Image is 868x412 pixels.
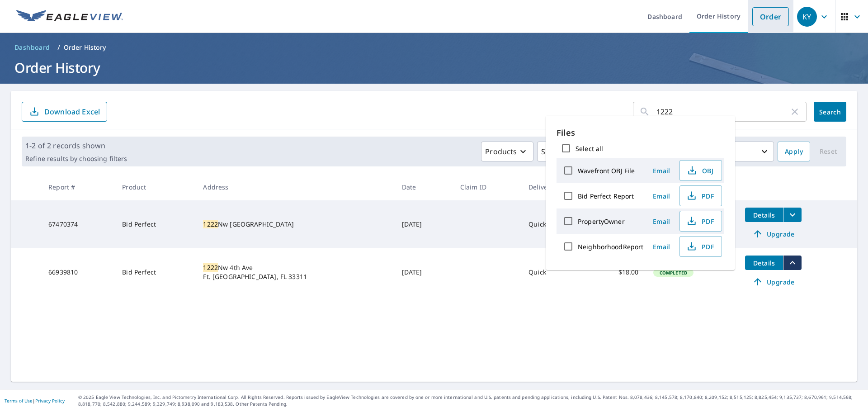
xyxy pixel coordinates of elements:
span: Details [750,259,778,267]
span: Email [651,242,672,251]
span: Completed [654,270,693,276]
button: Download Excel [22,102,107,122]
label: PropertyOwner [578,217,625,226]
td: $18.00 [588,248,646,296]
td: Quick [521,200,587,248]
p: © 2025 Eagle View Technologies, Inc. and Pictometry International Corp. All Rights Reserved. Repo... [78,394,863,407]
label: Bid Perfect Report [578,192,634,200]
button: Email [647,214,676,228]
label: Select all [576,144,603,153]
th: Report # [41,174,115,200]
li: / [57,42,60,53]
p: Status [541,146,563,157]
a: Upgrade [745,275,802,289]
div: Nw [GEOGRAPHIC_DATA] [203,220,387,229]
p: | [5,398,65,403]
p: Files [557,127,724,139]
td: 66939810 [41,248,115,296]
td: Bid Perfect [115,200,196,248]
span: PDF [685,216,714,227]
span: Upgrade [750,276,796,287]
button: Email [647,240,676,254]
p: Order History [64,43,106,52]
a: Order [752,7,789,26]
th: Date [395,174,453,200]
span: Email [651,217,672,226]
span: Upgrade [750,228,796,239]
button: Search [814,102,846,122]
th: Product [115,174,196,200]
span: Details [750,211,778,219]
td: Bid Perfect [115,248,196,296]
button: PDF [679,236,722,257]
span: Search [821,108,839,116]
mark: 1222 [203,220,218,228]
img: EV Logo [16,10,123,24]
button: filesDropdownBtn-67470374 [783,208,802,222]
p: Products [485,146,517,157]
button: PDF [679,211,722,232]
div: KY [797,7,817,27]
a: Dashboard [11,40,54,55]
mark: 1222 [203,263,218,272]
p: Download Excel [44,107,100,117]
a: Privacy Policy [35,398,65,404]
button: detailsBtn-66939810 [745,256,783,270]
span: Email [651,192,672,200]
nav: breadcrumb [11,40,857,55]
button: filesDropdownBtn-66939810 [783,256,802,270]
td: [DATE] [395,200,453,248]
button: Status [537,142,580,161]
span: Apply [785,146,803,157]
button: PDF [679,185,722,206]
th: Delivery [521,174,587,200]
label: Wavefront OBJ File [578,166,635,175]
th: Claim ID [453,174,521,200]
span: Email [651,166,672,175]
input: Address, Report #, Claim ID, etc. [656,99,789,124]
label: NeighborhoodReport [578,242,643,251]
td: [DATE] [395,248,453,296]
button: OBJ [679,160,722,181]
span: OBJ [685,165,714,176]
a: Upgrade [745,227,802,241]
h1: Order History [11,58,857,77]
a: Terms of Use [5,398,33,404]
button: detailsBtn-67470374 [745,208,783,222]
button: Products [481,142,533,161]
span: PDF [685,190,714,201]
button: Email [647,189,676,203]
p: 1-2 of 2 records shown [25,140,127,151]
button: Email [647,164,676,178]
td: 67470374 [41,200,115,248]
button: Apply [778,142,810,161]
span: Dashboard [14,43,50,52]
td: Quick [521,248,587,296]
th: Address [196,174,394,200]
div: Nw 4th Ave Ft. [GEOGRAPHIC_DATA], FL 33311 [203,263,387,281]
span: PDF [685,241,714,252]
p: Refine results by choosing filters [25,155,127,163]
